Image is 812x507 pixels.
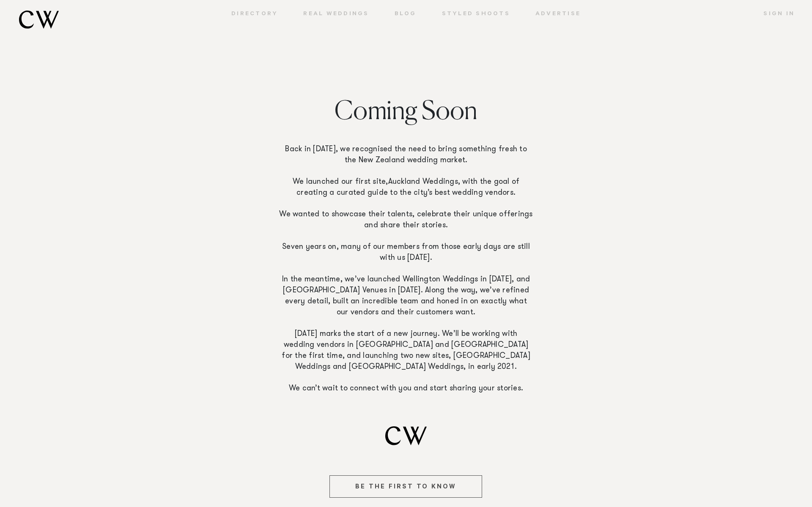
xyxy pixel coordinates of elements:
[523,11,593,18] a: Advertise
[388,178,458,186] a: Auckland Weddings
[219,11,291,18] a: Directory
[279,329,533,373] p: [DATE] marks the start of a new journey. We’ll be working with wedding vendors in [GEOGRAPHIC_DAT...
[291,11,381,18] a: Real Weddings
[279,144,533,166] p: Back in [DATE], we recognised the need to bring something fresh to the New Zealand wedding market.
[279,242,533,264] p: Seven years on, many of our members from those early days are still with us [DATE].
[279,209,533,231] p: We wanted to showcase their talents, celebrate their unique offerings and share their stories.
[429,11,523,18] a: Styled Shoots
[279,177,533,199] p: We launched our first site, , with the goal of creating a curated guide to the city’s best weddin...
[279,274,533,318] p: In the meantime, we’ve launched Wellington Weddings in [DATE], and [GEOGRAPHIC_DATA] Venues in [D...
[279,383,533,394] p: We can’t wait to connect with you and start sharing your stories.
[329,475,482,498] button: Be The First To Know
[751,11,795,18] a: Sign In
[19,101,793,144] h2: Coming Soon
[382,11,429,18] a: Blog
[19,11,59,29] img: monogram.svg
